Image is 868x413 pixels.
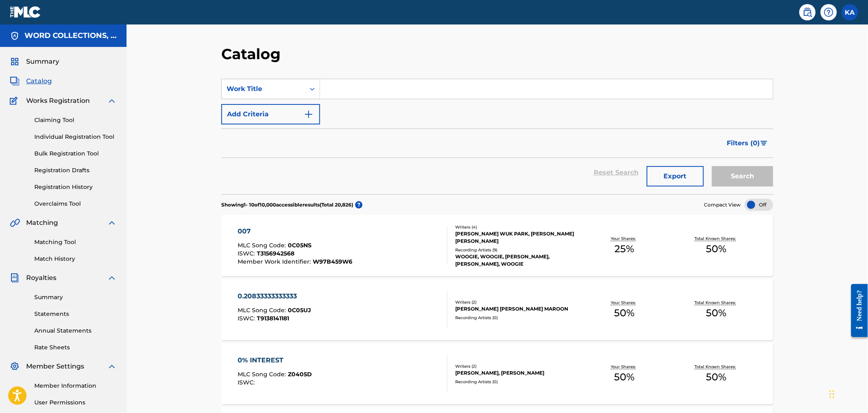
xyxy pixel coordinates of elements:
[10,31,20,41] img: Accounts
[288,242,312,249] span: 0C05NS
[827,374,868,413] iframe: Chat Widget
[238,226,353,236] div: 007
[10,6,41,18] img: MLC Logo
[26,96,90,106] span: Works Registration
[611,364,638,370] p: Your Shares:
[706,242,727,256] span: 50 %
[355,201,363,209] span: ?
[227,84,300,94] div: Work Title
[34,200,117,208] a: Overclaims Tool
[238,315,257,322] span: ISWC :
[26,273,56,283] span: Royalties
[706,306,727,320] span: 50 %
[34,238,117,246] a: Matching Tool
[34,326,117,335] a: Annual Statements
[614,306,635,320] span: 50 %
[221,279,773,340] a: 0.20833333333333MLC Song Code:0C05UJISWC:T9138141181Writers (2)[PERSON_NAME] [PERSON_NAME] MAROON...
[799,4,816,20] a: Public Search
[221,79,773,194] form: Search Form
[238,355,312,365] div: 0% INTEREST
[257,250,295,257] span: T3156942568
[455,224,579,230] div: Writers ( 4 )
[34,310,117,318] a: Statements
[221,45,285,63] h2: Catalog
[803,7,812,17] img: search
[455,230,579,245] div: [PERSON_NAME] WUK PARK, [PERSON_NAME] [PERSON_NAME]
[221,201,353,209] p: Showing 1 - 10 of 10,000 accessible results (Total 20,826 )
[34,149,117,158] a: Bulk Registration Tool
[10,76,52,86] a: CatalogCatalog
[34,133,117,141] a: Individual Registration Tool
[257,315,289,322] span: T9138141181
[455,247,579,253] div: Recording Artists ( 9 )
[238,291,312,301] div: 0.20833333333333
[830,382,835,406] div: Drag
[107,273,117,283] img: expand
[34,183,117,191] a: Registration History
[221,104,320,124] button: Add Criteria
[288,306,312,314] span: 0C05UJ
[107,218,117,228] img: expand
[34,293,117,302] a: Summary
[221,343,773,404] a: 0% INTERESTMLC Song Code:Z0405DISWC:Writers (2)[PERSON_NAME], [PERSON_NAME]Recording Artists (0)Y...
[821,4,837,20] div: Help
[10,57,59,67] a: SummarySummary
[615,242,634,256] span: 25 %
[288,371,312,378] span: Z0405D
[824,7,834,17] img: help
[34,166,117,175] a: Registration Drafts
[34,343,117,352] a: Rate Sheets
[107,362,117,371] img: expand
[238,379,257,386] span: ISWC :
[238,258,313,265] span: Member Work Identifier :
[238,242,288,249] span: MLC Song Code :
[842,4,858,20] div: User Menu
[34,255,117,263] a: Match History
[455,305,579,313] div: [PERSON_NAME] [PERSON_NAME] MAROON
[845,278,868,343] iframe: Resource Center
[238,306,288,314] span: MLC Song Code :
[647,166,704,187] button: Export
[706,370,727,384] span: 50 %
[455,363,579,369] div: Writers ( 2 )
[722,133,773,153] button: Filters (0)
[26,218,58,228] span: Matching
[455,315,579,321] div: Recording Artists ( 0 )
[694,364,738,370] p: Total Known Shares:
[10,57,20,67] img: Summary
[34,382,117,390] a: Member Information
[761,141,768,146] img: filter
[107,96,117,106] img: expand
[26,362,84,371] span: Member Settings
[26,76,52,86] span: Catalog
[611,300,638,306] p: Your Shares:
[611,235,638,242] p: Your Shares:
[694,300,738,306] p: Total Known Shares:
[10,96,20,106] img: Works Registration
[10,362,20,371] img: Member Settings
[614,370,635,384] span: 50 %
[10,273,20,283] img: Royalties
[313,258,353,265] span: W97B459W6
[221,215,773,276] a: 007MLC Song Code:0C05NSISWC:T3156942568Member Work Identifier:W97B459W6Writers (4)[PERSON_NAME] W...
[455,379,579,385] div: Recording Artists ( 0 )
[694,235,738,242] p: Total Known Shares:
[24,31,117,40] h5: WORD COLLECTIONS, INC.
[727,138,760,148] span: Filters ( 0 )
[304,109,314,119] img: 9d2ae6d4665cec9f34b9.svg
[34,398,117,407] a: User Permissions
[34,116,117,124] a: Claiming Tool
[238,250,257,257] span: ISWC :
[455,253,579,268] div: WOOGIE, WOOGIE, [PERSON_NAME], [PERSON_NAME], WOOGIE
[704,201,741,209] span: Compact View
[455,299,579,305] div: Writers ( 2 )
[26,57,59,67] span: Summary
[10,76,20,86] img: Catalog
[10,218,20,228] img: Matching
[238,371,288,378] span: MLC Song Code :
[455,369,579,377] div: [PERSON_NAME], [PERSON_NAME]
